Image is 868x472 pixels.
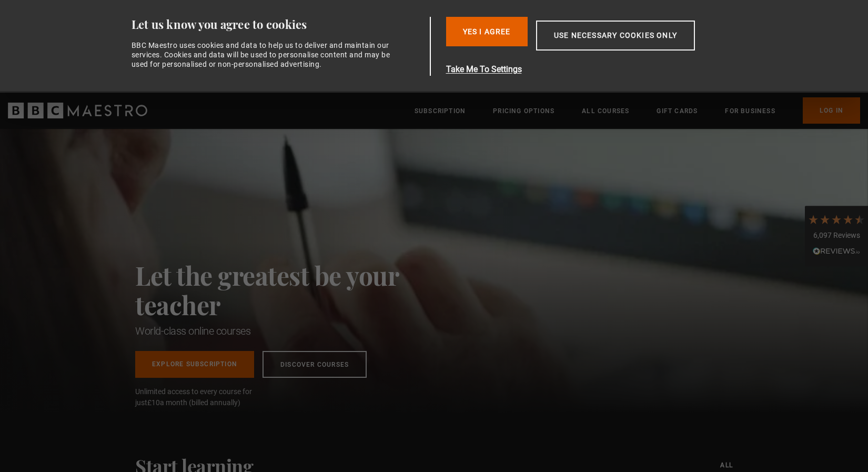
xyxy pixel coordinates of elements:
h2: Let the greatest be your teacher [135,260,446,319]
a: Subscription [415,106,466,116]
div: 6,097 ReviewsRead All Reviews [805,206,868,267]
img: REVIEWS.io [813,247,860,255]
span: £10 [147,398,160,407]
h1: World-class online courses [135,324,446,338]
button: Take Me To Settings [446,63,745,76]
div: BBC Maestro uses cookies and data to help us to deliver and maintain our services. Cookies and da... [132,41,397,69]
div: Read All Reviews [808,246,865,258]
div: 6,097 Reviews [808,230,865,241]
a: For business [725,106,775,116]
div: 4.7 Stars [808,214,865,225]
button: Use necessary cookies only [536,21,695,51]
nav: Primary [415,97,860,124]
svg: BBC Maestro [8,103,147,118]
a: Log In [803,97,860,124]
a: All Courses [582,106,629,116]
a: Discover Courses [263,351,367,378]
a: Pricing Options [493,106,554,116]
button: Yes I Agree [446,17,528,46]
div: Let us know you agree to cookies [132,17,426,32]
a: Explore Subscription [135,351,254,378]
span: Unlimited access to every course for just a month (billed annually) [135,386,277,408]
a: Gift Cards [657,106,698,116]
